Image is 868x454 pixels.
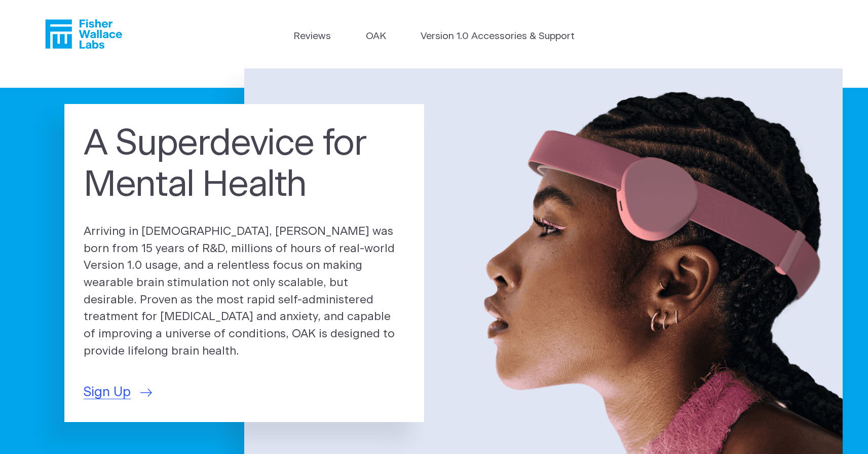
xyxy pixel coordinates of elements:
[84,382,131,402] span: Sign Up
[421,29,575,44] a: Version 1.0 Accessories & Support
[84,382,152,402] a: Sign Up
[84,124,405,206] h1: A Superdevice for Mental Health
[45,19,122,49] a: Fisher Wallace
[293,29,331,44] a: Reviews
[84,223,405,360] p: Arriving in [DEMOGRAPHIC_DATA], [PERSON_NAME] was born from 15 years of R&D, millions of hours of...
[366,29,386,44] a: OAK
